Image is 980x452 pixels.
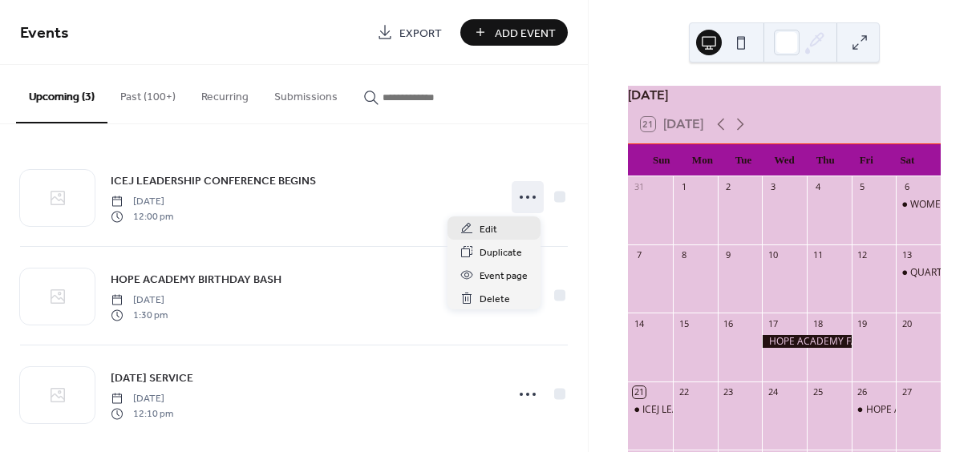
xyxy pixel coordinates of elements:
span: Duplicate [480,244,522,261]
div: 1 [678,181,690,193]
span: ICEJ LEADERSHIP CONFERENCE BEGINS [111,173,316,190]
span: 1:30 pm [111,308,168,322]
div: 2 [723,181,735,193]
div: 18 [812,317,824,329]
span: [DATE] SERVICE [111,370,193,387]
button: Submissions [261,65,350,122]
div: 7 [633,249,645,261]
a: ICEJ LEADERSHIP CONFERENCE BEGINS [111,172,316,190]
span: [DATE] [111,392,173,406]
div: 26 [856,386,869,398]
div: 15 [678,317,690,329]
div: 27 [901,386,913,398]
div: 31 [633,181,645,193]
div: WOMEN'S DEPT FALL BAZAAR [896,198,941,212]
div: 12 [856,249,869,261]
div: 17 [767,317,779,329]
div: 5 [856,181,869,193]
div: HOPE ACADEMY FAMILY NIGHT [762,335,851,349]
div: Wed [764,144,805,176]
div: 19 [856,317,869,329]
div: Sun [641,144,682,176]
div: 23 [723,386,735,398]
button: Past (100+) [107,65,188,122]
div: Thu [805,144,846,176]
div: Mon [682,144,723,176]
div: ICEJ LEADERSHIP CONFERENCE BEGINS [628,403,673,417]
span: 12:10 pm [111,406,173,421]
div: 3 [767,181,779,193]
div: 22 [678,386,690,398]
div: 11 [812,249,824,261]
span: HOPE ACADEMY BIRTHDAY BASH [111,272,281,289]
div: Sat [887,144,928,176]
div: Fri [846,144,887,176]
div: [DATE] [628,86,941,105]
div: 16 [723,317,735,329]
div: 4 [812,181,824,193]
div: QUARTERLY MEETING [896,266,941,280]
span: 12:00 pm [111,209,173,224]
span: Delete [480,291,510,308]
div: 9 [723,249,735,261]
span: [DATE] [111,293,168,308]
span: Edit [480,221,497,238]
div: 6 [901,181,913,193]
button: Recurring [188,65,261,122]
button: Add Event [460,19,568,46]
div: 8 [678,249,690,261]
div: 25 [812,386,824,398]
div: 14 [633,317,645,329]
span: Event page [480,268,528,285]
div: 10 [767,249,779,261]
div: ICEJ LEADERSHIP CONFERENCE BEGINS [642,403,819,417]
span: Export [399,25,442,42]
a: HOPE ACADEMY BIRTHDAY BASH [111,270,281,289]
a: [DATE] SERVICE [111,369,193,387]
div: 21 [633,386,645,398]
span: [DATE] [111,195,173,209]
span: Events [20,18,69,49]
span: Add Event [495,25,556,42]
div: 24 [767,386,779,398]
a: Export [365,19,454,46]
button: Upcoming (3) [16,65,107,123]
div: 20 [901,317,913,329]
div: Tue [723,144,763,176]
div: 13 [901,249,913,261]
div: HOPE ACADEMY BIRTHDAY BASH [852,403,897,417]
